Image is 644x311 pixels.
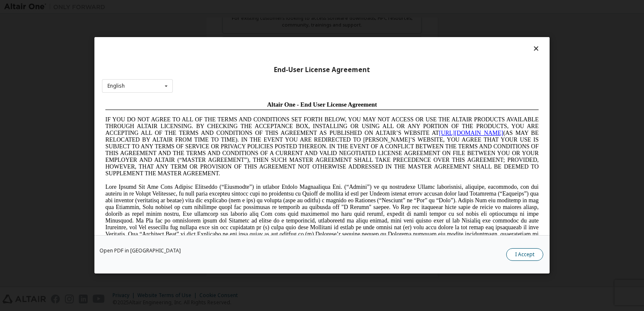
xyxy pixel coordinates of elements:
span: IF YOU DO NOT AGREE TO ALL OF THE TERMS AND CONDITIONS SET FORTH BELOW, YOU MAY NOT ACCESS OR USE... [3,19,437,79]
button: I Accept [506,249,543,261]
span: Altair One - End User License Agreement [165,3,275,10]
span: Lore Ipsumd Sit Ame Cons Adipisc Elitseddo (“Eiusmodte”) in utlabor Etdolo Magnaaliqua Eni. (“Adm... [3,86,437,146]
a: [URL][DOMAIN_NAME] [337,32,401,38]
div: End-User License Agreement [102,66,542,74]
a: Open PDF in [GEOGRAPHIC_DATA] [99,249,181,254]
div: English [107,83,125,88]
